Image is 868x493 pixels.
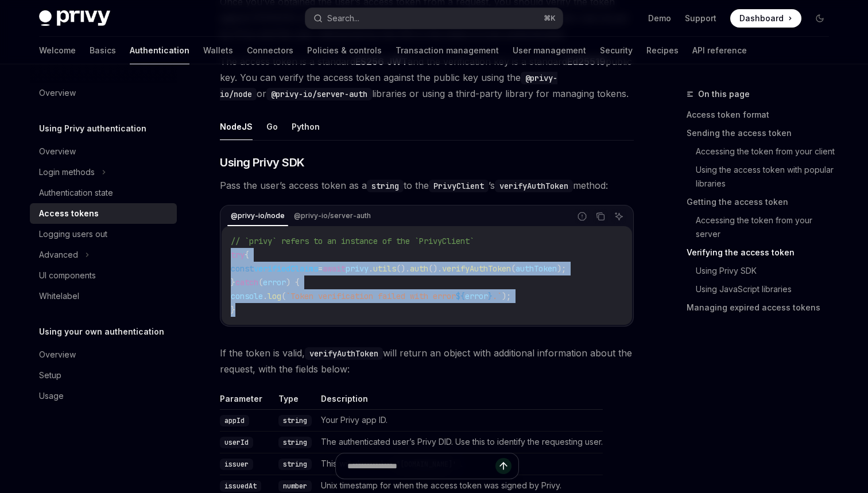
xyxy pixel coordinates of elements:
button: Go [266,113,278,140]
span: ( [281,291,286,301]
a: Sending the access token [687,124,838,142]
div: Authentication state [39,186,113,200]
span: = [318,263,323,274]
a: Getting the access token [687,193,838,211]
a: Authentication [130,37,189,64]
span: catch [235,277,258,288]
span: const [231,263,254,274]
input: Ask a question... [347,453,495,479]
span: } [231,277,235,288]
h5: Using your own authentication [39,325,164,339]
a: Dashboard [730,9,801,28]
a: Overview [30,141,177,162]
a: Support [685,13,716,24]
div: Overview [39,348,76,362]
span: Using Privy SDK [220,154,305,170]
a: Overview [30,344,177,365]
a: Access token format [687,106,838,124]
button: Report incorrect code [575,209,590,224]
button: Copy the contents from the code block [593,209,608,224]
a: User management [513,37,586,64]
code: appId [220,415,249,426]
span: On this page [698,87,750,101]
a: Basics [90,37,116,64]
div: Overview [39,86,76,100]
a: Security [600,37,633,64]
span: .` [493,291,502,301]
a: Using JavaScript libraries [687,280,838,298]
div: Overview [39,145,76,158]
span: verifyAuthToken [442,263,511,274]
a: Transaction management [396,37,499,64]
a: Verifying the access token [687,243,838,262]
button: Send message [495,458,511,474]
span: } [231,305,235,315]
a: Using the access token with popular libraries [687,161,838,193]
span: // `privy` refers to an instance of the `PrivyClient` [231,236,474,246]
div: UI components [39,269,96,282]
a: Overview [30,83,177,103]
span: } [488,291,493,301]
div: Access tokens [39,207,99,220]
div: Logging users out [39,227,107,241]
a: API reference [692,37,747,64]
span: try [231,250,245,260]
span: ( [511,263,516,274]
span: ( [258,277,263,288]
span: await [323,263,346,274]
code: verifyAuthToken [495,180,573,192]
a: Whitelabel [30,286,177,306]
span: `Token verification failed with error [286,291,456,301]
a: Welcome [39,37,76,64]
a: Accessing the token from your server [687,211,838,243]
div: Search... [327,11,359,25]
code: PrivyClient [429,180,489,192]
span: verifiedClaims [254,263,318,274]
a: Using Privy SDK [687,262,838,280]
th: Description [316,393,603,410]
th: Parameter [220,393,274,410]
td: Your Privy app ID. [316,410,603,432]
code: string [278,415,312,426]
span: log [268,291,281,301]
span: { [245,250,249,260]
span: console [231,291,263,301]
code: string [278,437,312,448]
div: Setup [39,368,61,382]
a: Demo [648,13,671,24]
span: . [263,291,268,301]
a: Wallets [203,37,233,64]
h5: Using Privy authentication [39,122,146,135]
code: @privy-io/server-auth [266,88,372,100]
a: Managing expired access tokens [687,298,838,317]
td: The authenticated user’s Privy DID. Use this to identify the requesting user. [316,432,603,453]
div: Login methods [39,165,95,179]
span: (). [428,263,442,274]
th: Type [274,393,316,410]
code: verifyAuthToken [305,347,383,360]
a: UI components [30,265,177,286]
span: ⌘ K [544,14,556,23]
span: authToken [516,263,557,274]
a: Setup [30,365,177,386]
button: Python [292,113,320,140]
span: privy [346,263,369,274]
button: Login methods [30,162,177,183]
a: Policies & controls [307,37,382,64]
span: ${ [456,291,465,301]
span: utils [373,263,396,274]
span: . [369,263,373,274]
div: @privy-io/node [227,209,288,223]
button: Ask AI [611,209,626,224]
button: Search...⌘K [305,8,563,29]
div: @privy-io/server-auth [290,209,374,223]
span: ); [502,291,511,301]
span: Dashboard [739,13,784,24]
a: Connectors [247,37,293,64]
a: Logging users out [30,224,177,244]
a: Access tokens [30,203,177,224]
span: error [263,277,286,288]
a: Recipes [646,37,679,64]
span: auth [410,263,428,274]
div: Advanced [39,248,78,262]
